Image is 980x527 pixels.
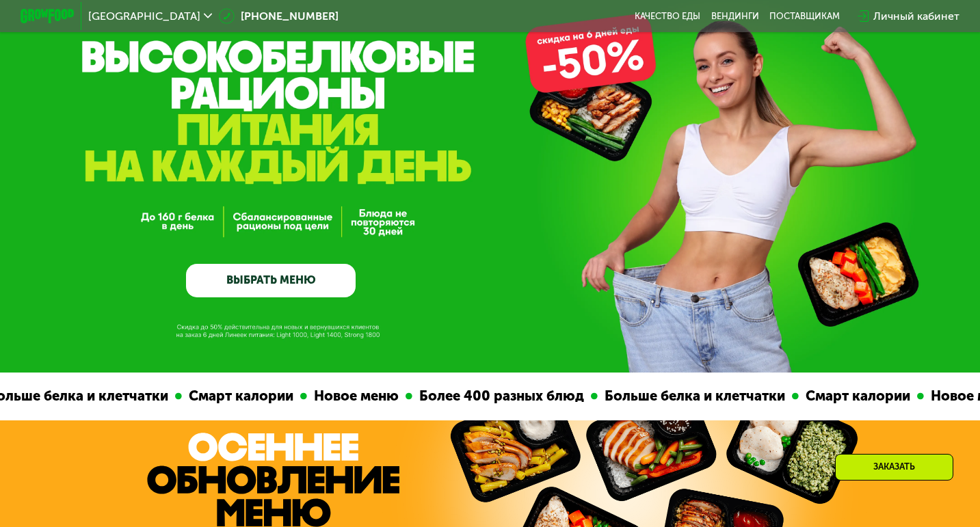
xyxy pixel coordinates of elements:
div: поставщикам [769,11,840,22]
a: Качество еды [635,11,700,22]
div: Смарт калории [797,386,915,407]
div: Заказать [835,454,953,481]
span: [GEOGRAPHIC_DATA] [88,11,200,22]
a: Вендинги [711,11,759,22]
div: Личный кабинет [873,8,959,25]
a: [PHONE_NUMBER] [219,8,339,25]
div: Новое меню [305,386,403,407]
div: Больше белка и клетчатки [596,386,790,407]
div: Смарт калории [180,386,298,407]
div: Более 400 разных блюд [410,386,589,407]
a: ВЫБРАТЬ МЕНЮ [186,264,356,298]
